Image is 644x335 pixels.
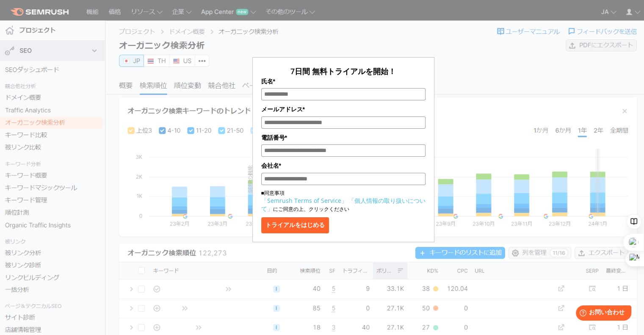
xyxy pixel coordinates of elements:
[261,217,329,233] button: トライアルをはじめる
[261,105,426,114] label: メールアドレス*
[290,66,396,76] span: 7日間 無料トライアルを開始！
[261,189,426,213] p: ■同意事項 にご同意の上、クリックください
[569,302,635,326] iframe: Help widget launcher
[261,197,347,205] a: 「Semrush Terms of Service」
[261,197,426,213] a: 「個人情報の取り扱いについて」
[261,133,426,142] label: 電話番号*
